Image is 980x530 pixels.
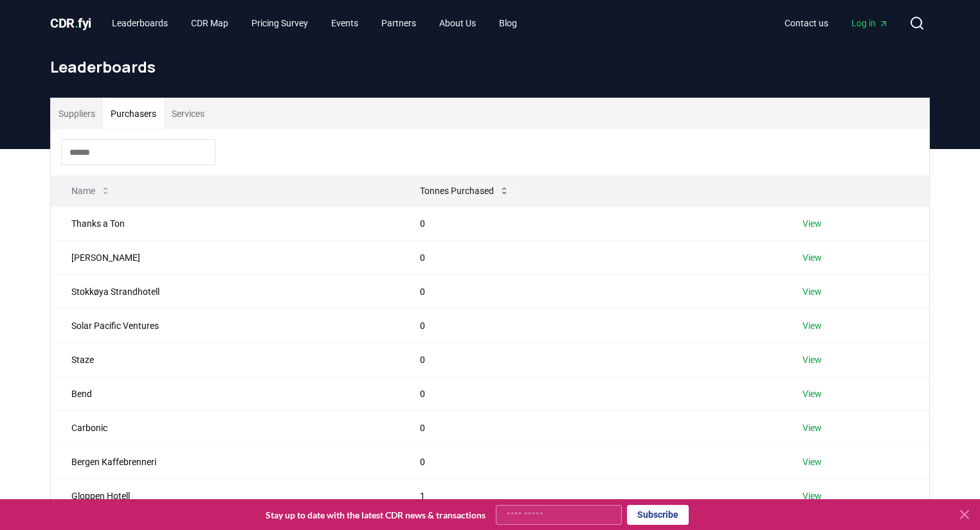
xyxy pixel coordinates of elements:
td: 0 [399,411,782,445]
button: Name [61,178,121,204]
a: Partners [371,12,426,35]
td: [PERSON_NAME] [51,240,399,274]
td: 0 [399,376,782,411]
td: Solar Pacific Ventures [51,308,399,342]
td: 0 [399,308,782,342]
a: Leaderboards [102,12,178,35]
td: 0 [399,206,782,240]
a: Events [321,12,368,35]
h1: Leaderboards [50,57,930,77]
a: View [803,353,822,366]
a: About Us [429,12,486,35]
span: . [75,15,78,31]
a: Log in [841,12,899,35]
a: View [803,319,822,332]
a: View [803,217,822,230]
button: Purchasers [103,98,164,129]
a: Contact us [774,12,839,35]
a: View [803,421,822,434]
td: 1 [399,479,782,513]
a: View [803,455,822,468]
a: Blog [489,12,527,35]
a: Pricing Survey [241,12,318,35]
span: CDR fyi [50,15,91,31]
a: CDR.fyi [50,14,91,32]
td: Carbonic [51,411,399,445]
td: Staze [51,342,399,376]
a: View [803,285,822,298]
a: View [803,387,822,400]
td: Thanks a Ton [51,206,399,240]
button: Suppliers [51,98,103,129]
td: 0 [399,274,782,308]
nav: Main [774,12,899,35]
td: Bergen Kaffebrenneri [51,445,399,479]
td: 0 [399,240,782,274]
a: View [803,490,822,502]
nav: Main [102,12,527,35]
a: View [803,251,822,264]
td: Gloppen Hotell [51,479,399,513]
td: 0 [399,445,782,479]
td: 0 [399,342,782,376]
td: Stokkøya Strandhotell [51,274,399,308]
a: CDR Map [181,12,239,35]
td: Bend [51,376,399,411]
button: Services [164,98,212,129]
button: Tonnes Purchased [410,178,520,204]
span: Log in [851,17,889,30]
